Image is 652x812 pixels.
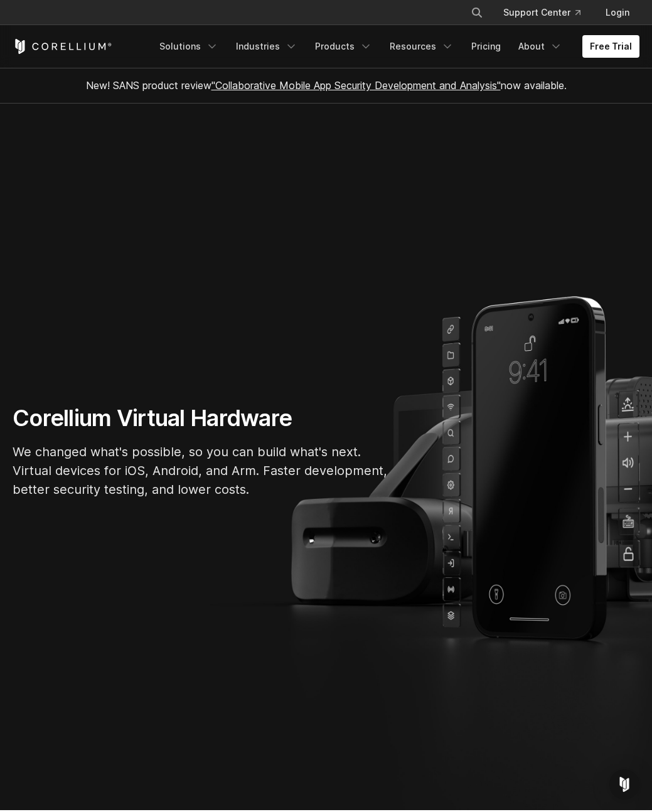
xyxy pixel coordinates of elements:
[456,1,639,24] div: Navigation Menu
[609,769,639,799] div: Open Intercom Messenger
[307,35,380,58] a: Products
[596,1,639,24] a: Login
[13,442,389,499] p: We changed what's possible, so you can build what's next. Virtual devices for iOS, Android, and A...
[13,404,389,432] h1: Corellium Virtual Hardware
[511,35,570,58] a: About
[466,1,488,24] button: Search
[13,39,112,54] a: Corellium Home
[152,35,639,58] div: Navigation Menu
[152,35,226,58] a: Solutions
[228,35,305,58] a: Industries
[493,1,591,24] a: Support Center
[382,35,461,58] a: Resources
[211,79,501,92] a: "Collaborative Mobile App Security Development and Analysis"
[582,35,639,58] a: Free Trial
[464,35,508,58] a: Pricing
[86,79,567,92] span: New! SANS product review now available.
